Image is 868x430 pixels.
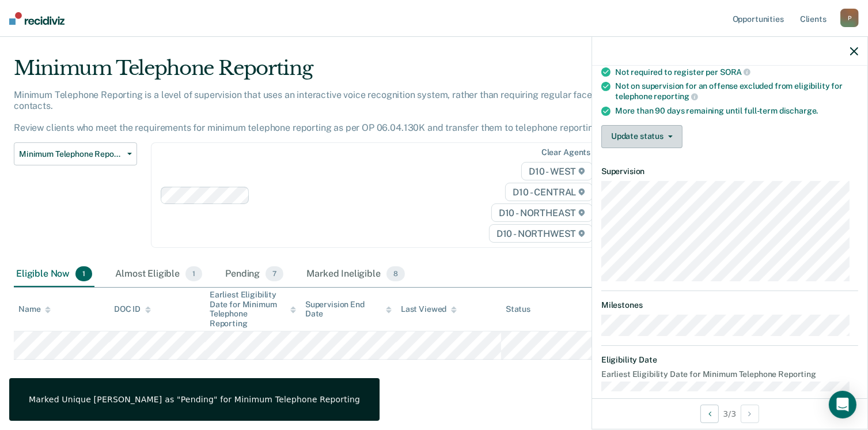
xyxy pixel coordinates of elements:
div: Marked Unique [PERSON_NAME] as "Pending" for Minimum Telephone Reporting [29,394,360,405]
div: Status [506,304,530,314]
span: Minimum Telephone Reporting [19,149,123,159]
button: Next Opportunity [741,405,759,423]
dt: Earliest Eligibility Date for Minimum Telephone Reporting [601,369,858,379]
div: Minimum Telephone Reporting [14,56,665,89]
div: Last Viewed [401,304,457,314]
button: Update status [601,125,683,148]
dt: Eligibility Date [601,355,858,365]
div: Almost Eligible [113,262,204,287]
div: Earliest Eligibility Date for Minimum Telephone Reporting [210,290,296,329]
span: 1 [75,266,92,281]
img: Recidiviz [9,12,65,25]
dt: Milestones [601,300,858,310]
span: reporting [654,92,699,101]
div: Marked Ineligible [304,262,407,287]
div: Open Intercom Messenger [829,391,856,418]
div: Name [18,304,51,314]
div: Clear agents [541,148,590,157]
span: discharge. [779,106,818,115]
button: Previous Opportunity [700,405,719,423]
span: D10 - NORTHWEST [489,224,593,243]
div: 3 / 3 [592,398,867,429]
dt: Supervision [601,167,858,176]
p: Minimum Telephone Reporting is a level of supervision that uses an interactive voice recognition ... [14,89,640,134]
div: Eligible Now [14,262,94,287]
div: Not on supervision for an offense excluded from eligibility for telephone [615,81,858,101]
div: Supervision End Date [305,300,392,319]
span: 7 [266,266,283,281]
div: Pending [223,262,286,287]
span: SORA [720,67,751,77]
div: P [840,9,859,27]
div: Not required to register per [615,67,858,77]
span: 1 [185,266,202,281]
span: D10 - CENTRAL [505,183,593,201]
span: D10 - NORTHEAST [491,203,593,222]
span: D10 - WEST [521,162,593,180]
div: More than 90 days remaining until full-term [615,106,858,116]
span: 8 [386,266,405,281]
div: DOC ID [114,304,151,314]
